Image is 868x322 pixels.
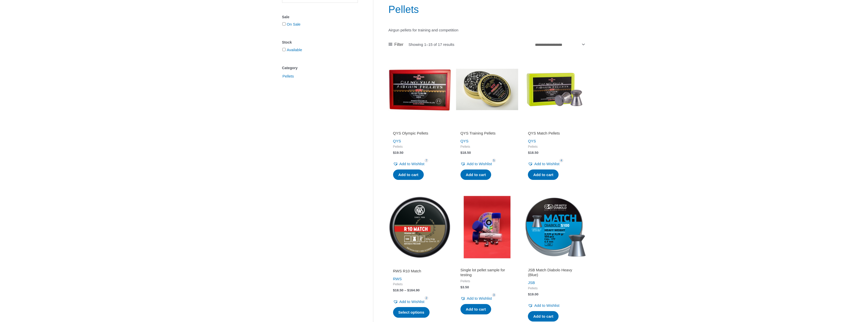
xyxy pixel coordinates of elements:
[424,296,429,300] span: 2
[394,41,403,48] span: Filter
[528,292,530,296] span: $
[393,160,424,167] a: Add to Wishlist
[460,124,514,130] iframe: Customer reviews powered by Trustpilot
[282,39,358,46] div: Stock
[389,27,586,34] p: Airgun pellets for training and competition
[287,48,302,52] a: Available
[460,285,463,289] span: $
[424,159,429,162] span: 7
[460,268,514,279] a: Single lot pellet sample for testing
[528,280,535,285] a: JSB
[393,269,446,274] h2: RWS R10 Match
[407,288,420,292] bdi: 164.90
[287,22,301,26] a: On Sale
[282,64,358,72] div: Category
[393,261,446,268] iframe: Customer reviews powered by Trustpilot
[528,286,581,291] span: Pellets
[528,311,559,322] a: Add to cart: “JSB Match Diabolo Heavy (Blue)”
[456,58,518,121] img: QYS Training Pellets
[389,196,451,258] img: RWS R10 Match
[528,145,581,149] span: Pellets
[528,268,581,279] a: JSB Match Diabolo Heavy (Blue)
[528,302,559,309] a: Add to Wishlist
[528,268,581,277] h2: JSB Match Diabolo Heavy (Blue)
[460,131,514,136] h2: QYS Training Pellets
[456,196,518,258] img: Single lot pellet sample for testing
[393,288,395,292] span: $
[393,145,446,149] span: Pellets
[393,151,395,155] span: $
[407,288,409,292] span: $
[533,41,586,49] select: Shop order
[460,131,514,138] a: QYS Training Pellets
[393,298,424,305] a: Add to Wishlist
[393,131,446,136] h2: QYS Olympic Pellets
[460,151,471,155] bdi: 18.50
[460,151,463,155] span: $
[389,2,586,16] h1: Pellets
[282,22,286,26] input: On Sale
[460,285,469,289] bdi: 3.50
[523,58,586,121] img: QYS Match Pellets
[460,169,491,180] a: Add to cart: “QYS Training Pellets”
[393,307,430,318] a: Select options for “RWS R10 Match”
[404,288,407,292] span: –
[460,261,514,268] iframe: Customer reviews powered by Trustpilot
[282,72,294,81] span: Pellets
[389,41,403,48] a: Filter
[393,282,446,287] span: Pellets
[282,13,358,21] div: Sale
[399,162,424,166] span: Add to Wishlist
[528,160,559,167] a: Add to Wishlist
[528,124,581,130] iframe: Customer reviews powered by Trustpilot
[393,288,403,292] bdi: 18.50
[492,159,496,162] span: 5
[492,293,496,297] span: 3
[393,277,402,281] a: RWS
[393,124,446,130] iframe: Customer reviews powered by Trustpilot
[460,160,492,167] a: Add to Wishlist
[523,196,586,258] img: JSB Match Diabolo Heavy
[389,58,451,121] img: QYS Olympic Pellets
[528,151,530,155] span: $
[528,292,538,296] bdi: 19.00
[409,43,454,46] p: Showing 1–15 of 17 results
[467,296,492,300] span: Add to Wishlist
[528,131,581,138] a: QYS Match Pellets
[534,162,559,166] span: Add to Wishlist
[393,169,424,180] a: Add to cart: “QYS Olympic Pellets”
[282,48,286,51] input: Available
[528,169,559,180] a: Add to cart: “QYS Match Pellets”
[528,261,581,268] iframe: Customer reviews powered by Trustpilot
[393,151,403,155] bdi: 19.50
[467,162,492,166] span: Add to Wishlist
[528,131,581,136] h2: QYS Match Pellets
[393,131,446,138] a: QYS Olympic Pellets
[460,145,514,149] span: Pellets
[460,139,469,143] a: QYS
[460,279,514,283] span: Pellets
[559,159,563,162] span: 4
[528,151,538,155] bdi: 18.50
[460,304,491,315] a: Add to cart: “Single lot pellet sample for testing”
[534,303,559,308] span: Add to Wishlist
[528,139,536,143] a: QYS
[282,74,294,78] a: Pellets
[460,295,492,302] a: Add to Wishlist
[399,299,424,304] span: Add to Wishlist
[393,139,401,143] a: QYS
[460,268,514,277] h2: Single lot pellet sample for testing
[393,269,446,275] a: RWS R10 Match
